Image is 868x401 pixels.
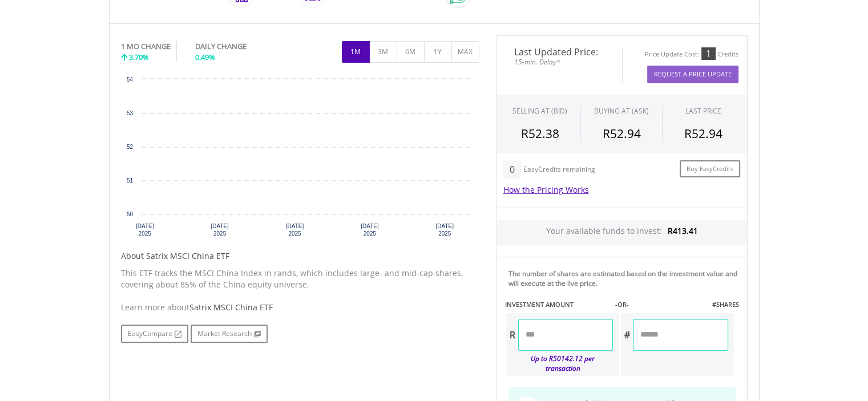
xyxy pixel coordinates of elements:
svg: Interactive chart [121,74,479,245]
label: #SHARES [712,300,738,309]
div: # [621,319,633,351]
a: Market Research [191,325,268,343]
div: 1 [701,47,716,60]
h5: About Satrix MSCI China ETF [121,250,479,262]
span: R52.94 [684,125,722,141]
text: [DATE] 2025 [435,223,454,237]
span: Satrix MSCI China ETF [189,302,273,313]
text: 50 [126,211,133,217]
div: R [506,319,518,351]
div: Chart. Highcharts interactive chart. [121,74,479,245]
text: 53 [126,110,133,116]
div: The number of shares are estimated based on the investment value and will execute at the live price. [508,269,742,288]
span: BUYING AT (ASK) [594,106,649,116]
span: 3.70% [129,52,149,62]
button: 3M [369,41,397,63]
div: SELLING AT (BID) [512,106,567,116]
div: 1 MO CHANGE [121,41,171,52]
div: LAST PRICE [685,106,721,116]
text: [DATE] 2025 [211,223,229,237]
text: [DATE] 2025 [285,223,304,237]
label: INVESTMENT AMOUNT [505,300,574,309]
div: DAILY CHANGE [195,41,285,52]
span: R52.38 [521,125,559,141]
a: How the Pricing Works [503,184,589,195]
a: Buy EasyCredits [680,160,740,178]
div: Up to R50142.12 per transaction [506,351,613,376]
text: [DATE] 2025 [361,223,379,237]
text: [DATE] 2025 [135,223,154,237]
div: EasyCredits remaining [523,165,595,175]
span: Last Updated Price: [506,47,613,56]
button: 1Y [424,41,452,63]
div: Credits [718,50,738,59]
span: R52.94 [602,125,640,141]
span: 15-min. Delay* [506,56,613,67]
div: Learn more about [121,302,479,313]
div: Price Update Cost: [645,50,699,59]
text: 54 [126,76,133,83]
span: 0.49% [195,52,215,62]
p: This ETF tracks the MSCI China Index in rands, which includes large- and mid-cap shares, covering... [121,268,479,290]
div: Your available funds to invest: [497,220,747,245]
text: 52 [126,144,133,150]
button: MAX [451,41,479,63]
span: R413.41 [668,225,698,236]
button: Request A Price Update [647,66,738,83]
label: -OR- [615,300,628,309]
div: 0 [503,160,521,179]
button: 1M [342,41,370,63]
text: 51 [126,177,133,184]
button: 6M [397,41,425,63]
a: EasyCompare [121,325,188,343]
